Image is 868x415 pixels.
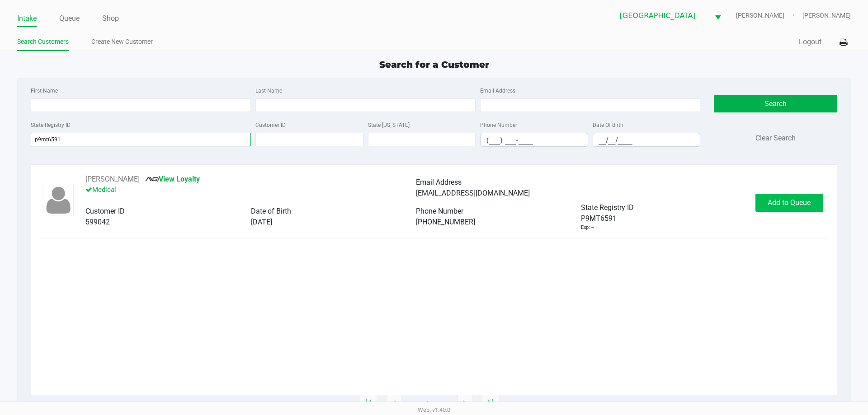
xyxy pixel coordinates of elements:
[386,395,401,413] app-submit-button: Previous
[379,59,489,70] span: Search for a Customer
[31,121,71,129] label: State Registry ID
[736,11,802,20] span: [PERSON_NAME]
[481,133,588,147] input: Format: (999) 999-9999
[416,207,463,215] span: Phone Number
[480,121,517,129] label: Phone Number
[410,399,448,408] span: 1 - 1 of 1 items
[620,10,704,21] span: [GEOGRAPHIC_DATA]
[85,185,416,195] p: Medical
[31,87,58,95] label: First Name
[85,174,140,185] button: See customer info
[593,133,701,147] kendo-maskedtextbox: Format: MM/DD/YYYY
[368,121,410,129] label: State [US_STATE]
[799,37,821,47] button: Logout
[581,203,634,212] span: State Registry ID
[581,224,594,232] div: Exp: --
[91,36,153,47] a: Create New Customer
[102,12,119,25] a: Shop
[593,133,700,147] input: Format: MM/DD/YYYY
[17,36,69,47] a: Search Customers
[709,5,726,26] button: Select
[416,189,530,197] span: [EMAIL_ADDRESS][DOMAIN_NAME]
[768,198,811,207] span: Add to Queue
[416,218,475,226] span: [PHONE_NUMBER]
[593,121,623,129] label: Date Of Birth
[251,218,272,226] span: [DATE]
[480,133,588,147] kendo-maskedtextbox: Format: (999) 999-9999
[255,121,286,129] label: Customer ID
[416,178,462,187] span: Email Address
[755,133,796,144] button: Clear Search
[17,12,37,25] a: Intake
[581,213,617,224] span: P9MT6591
[145,175,200,183] a: View Loyalty
[85,207,125,215] span: Customer ID
[418,406,450,413] span: Web: v1.40.0
[255,87,282,95] label: Last Name
[480,87,515,95] label: Email Address
[59,12,80,25] a: Queue
[85,218,110,226] span: 599042
[251,207,291,215] span: Date of Birth
[482,395,499,413] app-submit-button: Move to last page
[802,11,851,20] span: [PERSON_NAME]
[714,95,837,112] button: Search
[458,395,473,413] app-submit-button: Next
[755,194,823,212] button: Add to Queue
[360,395,377,413] app-submit-button: Move to first page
